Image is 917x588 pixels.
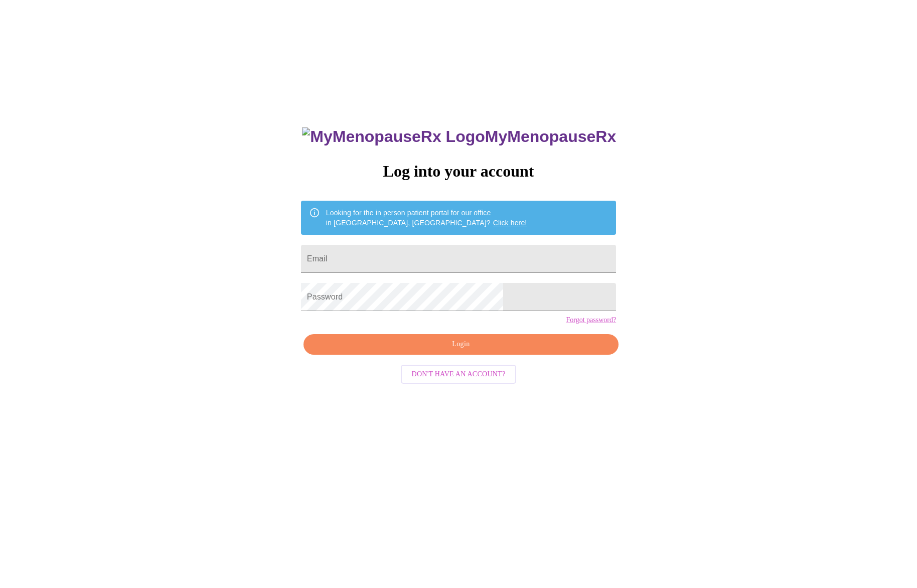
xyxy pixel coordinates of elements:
span: Login [315,338,607,351]
a: Click here! [493,219,527,227]
button: Login [303,334,619,355]
h3: MyMenopauseRx [302,127,616,146]
a: Don't have an account? [398,369,519,378]
img: MyMenopauseRx Logo [302,127,485,146]
a: Forgot password? [566,316,616,324]
button: Don't have an account? [401,365,517,384]
div: Looking for the in person patient portal for our office in [GEOGRAPHIC_DATA], [GEOGRAPHIC_DATA]? [326,204,527,232]
h3: Log into your account [301,162,616,181]
span: Don't have an account? [412,368,506,381]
